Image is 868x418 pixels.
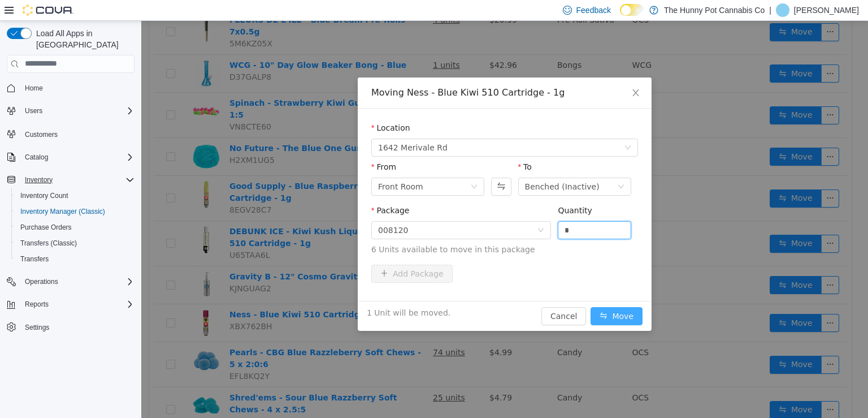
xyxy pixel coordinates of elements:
a: Settings [20,321,54,334]
label: Package [230,185,268,194]
span: Catalog [25,153,48,162]
span: 1 Unit will be moved. [225,286,309,298]
label: Location [230,102,269,111]
button: Close [479,57,510,88]
button: Catalog [2,149,139,165]
button: Settings [2,319,139,335]
span: Inventory Count [16,189,134,202]
span: 6 Units available to move in this package [230,223,497,235]
span: Inventory Count [20,191,68,200]
span: Feedback [576,5,611,16]
button: Transfers [11,251,139,267]
i: icon: close [490,67,499,76]
button: Operations [20,275,63,288]
button: Inventory [20,173,57,187]
img: Cova [23,5,73,16]
div: 008120 [237,201,267,218]
span: Transfers [16,252,134,266]
span: Transfers (Classic) [16,236,134,250]
button: icon: plusAdd Package [230,244,311,262]
p: | [769,3,771,17]
span: Home [25,84,43,93]
label: Quantity [416,185,451,194]
a: Purchase Orders [16,221,76,234]
a: Transfers (Classic) [16,236,81,250]
i: icon: down [483,123,490,131]
button: Users [2,103,139,119]
span: Settings [20,320,134,334]
span: Inventory [25,175,53,184]
input: Quantity [417,201,489,218]
button: icon: swapMove [449,286,501,304]
div: Moving Ness - Blue Kiwi 510 Cartridge - 1g [230,66,497,78]
span: Transfers [20,255,49,264]
span: Load All Apps in [GEOGRAPHIC_DATA] [32,28,134,50]
button: Home [2,80,139,96]
a: Customers [20,128,62,141]
button: Inventory Manager (Classic) [11,204,139,219]
span: Inventory Manager (Classic) [16,205,134,218]
i: icon: down [396,206,403,214]
button: Reports [2,296,139,312]
button: Operations [2,274,139,290]
input: Dark Mode [620,4,644,16]
i: icon: down [329,162,336,170]
span: Operations [20,275,134,288]
button: Reports [20,298,53,311]
span: Inventory [20,173,134,187]
label: From [230,141,255,150]
button: Purchase Orders [11,219,139,235]
p: The Hunny Pot Cannabis Co [664,3,765,17]
label: To [377,141,390,150]
p: [PERSON_NAME] [794,3,859,17]
a: Inventory Manager (Classic) [16,205,110,218]
span: Users [20,104,134,118]
i: icon: down [476,162,483,170]
span: Transfers (Classic) [20,239,77,248]
span: Users [25,106,42,115]
a: Transfers [16,252,53,266]
span: Customers [20,127,134,141]
button: Users [20,104,47,118]
button: Inventory [2,172,139,188]
div: Front Room [237,157,282,174]
button: Inventory Count [11,188,139,204]
span: Dark Mode [620,16,620,16]
div: Keelan Beauregard-Duguay [776,3,789,17]
div: Benched (Inactive) [384,157,458,174]
button: Customers [2,126,139,142]
span: Customers [25,130,58,139]
span: Inventory Manager (Classic) [20,207,105,216]
span: Purchase Orders [20,223,72,232]
span: Reports [25,300,49,309]
a: Home [20,81,47,95]
button: Swap [350,157,370,175]
a: Inventory Count [16,189,73,202]
span: Reports [20,298,134,311]
span: Settings [25,323,49,332]
button: Cancel [400,286,445,304]
nav: Complex example [7,75,134,365]
span: Catalog [20,150,134,164]
button: Catalog [20,150,53,164]
span: 1642 Merivale Rd [237,118,306,135]
span: Purchase Orders [16,221,134,234]
span: Home [20,81,134,95]
span: Operations [25,277,58,286]
button: Transfers (Classic) [11,235,139,251]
